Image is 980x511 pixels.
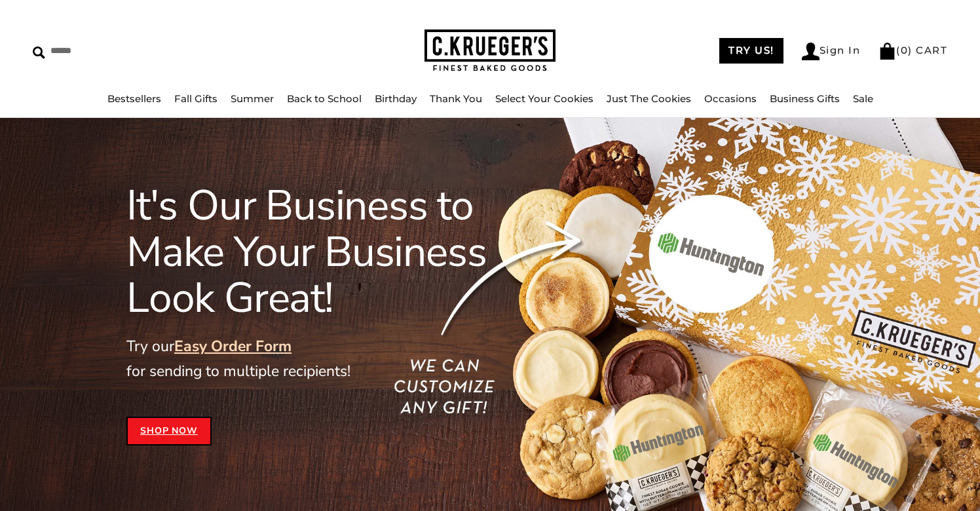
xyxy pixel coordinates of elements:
img: Account [802,43,820,60]
a: Select Your Cookies [495,92,594,105]
input: Search [33,41,249,61]
a: Just The Cookies [607,92,691,105]
a: Sale [853,92,873,105]
span: 0 [901,44,909,56]
a: (0) CART [878,44,947,56]
a: TRY US! [719,38,783,64]
a: Fall Gifts [174,92,217,105]
a: Shop Now [126,417,212,445]
a: Occasions [704,92,757,105]
a: Thank You [430,92,482,105]
img: C.KRUEGER'S [424,29,556,72]
p: Try our for sending to multiple recipients! [126,334,543,384]
img: Search [33,47,45,59]
a: Summer [231,92,274,105]
a: Back to School [287,92,362,105]
img: Bag [878,43,896,60]
a: Business Gifts [770,92,840,105]
a: Birthday [375,92,417,105]
a: Easy Order Form [174,336,292,356]
h1: It's Our Business to Make Your Business Look Great! [126,183,543,321]
a: Bestsellers [107,92,161,105]
a: Sign In [802,43,861,60]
